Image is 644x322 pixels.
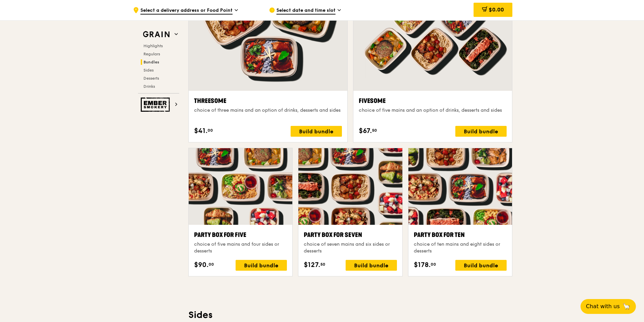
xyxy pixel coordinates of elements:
span: $178. [414,260,431,270]
div: Build bundle [236,260,287,271]
div: Party Box for Five [194,230,287,240]
span: Bundles [143,60,159,64]
div: Build bundle [346,260,397,271]
span: $90. [194,260,209,270]
div: choice of five mains and an option of drinks, desserts and sides [359,107,507,114]
span: Highlights [143,44,163,48]
button: Chat with us🦙 [581,299,636,314]
span: 00 [208,128,213,133]
div: Build bundle [455,260,507,271]
span: $41. [194,126,208,136]
div: choice of five mains and four sides or desserts [194,241,287,254]
div: Build bundle [291,126,342,137]
div: Threesome [194,96,342,106]
span: Drinks [143,84,155,89]
img: Ember Smokery web logo [141,98,172,112]
div: choice of seven mains and six sides or desserts [304,241,397,254]
span: $67. [359,126,372,136]
span: 50 [320,262,325,267]
span: 50 [372,128,377,133]
span: $127. [304,260,320,270]
div: Fivesome [359,96,507,106]
div: choice of three mains and an option of drinks, desserts and sides [194,107,342,114]
span: 🦙 [622,302,630,311]
span: Select date and time slot [276,7,336,15]
span: 00 [431,262,436,267]
span: Select a delivery address or Food Point [140,7,233,15]
img: Grain web logo [141,28,172,41]
h3: Sides [188,309,512,321]
span: Desserts [143,76,159,81]
span: Chat with us [586,302,620,311]
span: Sides [143,68,154,73]
div: Party Box for Seven [304,230,397,240]
span: $0.00 [489,6,504,13]
span: 00 [209,262,214,267]
div: Build bundle [455,126,507,137]
span: Regulars [143,52,160,56]
div: Party Box for Ten [414,230,507,240]
div: choice of ten mains and eight sides or desserts [414,241,507,254]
